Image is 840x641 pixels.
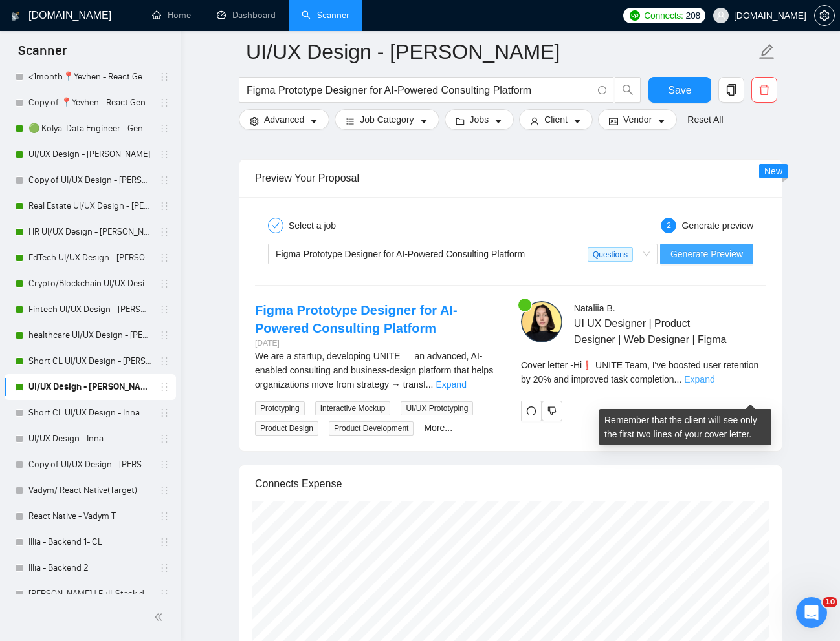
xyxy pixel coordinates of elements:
[751,77,777,103] button: delete
[668,82,691,98] span: Save
[28,478,151,503] a: Vadym/ React Native(Target)
[28,297,151,322] a: Fintech UI/UX Design - [PERSON_NAME]
[28,142,151,167] a: UI/UX Design - [PERSON_NAME]
[522,406,541,416] span: redo
[752,84,777,96] span: delete
[718,77,744,103] button: copy
[159,459,170,470] span: holder
[609,116,618,126] span: idcard
[521,301,562,342] img: c1ixEsac-c9lISHIljfOZb0cuN6GzZ3rBcBW2x-jvLrB-_RACOkU1mWXgI6n74LgRV
[719,84,744,96] span: copy
[670,247,743,261] span: Generate Preview
[436,379,466,390] a: Expand
[574,315,728,348] span: UI UX Designer | Product Designer | Web Designer | Figma
[159,304,170,315] span: holder
[255,160,766,196] div: Preview Your Proposal
[329,421,414,436] span: Product Development
[573,116,582,126] span: caret-down
[598,109,677,130] button: idcardVendorcaret-down
[255,303,458,335] a: Figma Prototype Designer for AI-Powered Consulting Platform
[239,109,329,130] button: settingAdvancedcaret-down
[11,6,20,26] img: logo
[154,611,167,624] span: double-left
[159,175,170,185] span: holder
[615,84,640,96] span: search
[255,351,493,390] span: We are a startup, developing UNITE — an advanced, AI-enabled consulting and business-design platf...
[255,465,766,502] div: Connects Expense
[159,253,170,263] span: holder
[346,116,355,126] span: bars
[544,112,568,127] span: Client
[8,41,77,68] span: Scanner
[159,485,170,496] span: holder
[542,401,562,421] button: dislike
[28,64,151,90] a: <1month📍Yevhen - React General - СL
[217,10,276,21] a: dashboardDashboard
[796,597,827,628] iframe: Intercom live chat
[681,218,753,233] div: Generate preview
[574,303,615,313] span: Nataliia B .
[159,537,170,547] span: holder
[644,8,683,23] span: Connects:
[28,529,151,555] a: Illia - Backend 1- CL
[521,360,758,384] span: Cover letter - Hi❗ UNITE Team, I've boosted user retention by 20% and improved task completion
[28,348,151,374] a: Short CL UI/UX Design - [PERSON_NAME]
[309,116,318,126] span: caret-down
[445,109,514,130] button: folderJobscaret-down
[758,43,775,60] span: edit
[547,406,557,416] span: dislike
[28,116,151,142] a: 🟢 Kolya. Data Engineer - General
[28,581,151,607] a: [PERSON_NAME] | Full-Stack dev
[814,5,835,26] button: setting
[159,408,170,418] span: holder
[623,112,652,127] span: Vendor
[426,379,434,390] span: ...
[315,401,391,415] span: Interactive Mockup
[360,112,414,127] span: Job Category
[716,11,725,20] span: user
[667,221,671,230] span: 2
[159,356,170,366] span: holder
[159,123,170,134] span: holder
[28,452,151,478] a: Copy of UI/UX Design - [PERSON_NAME]
[255,349,500,392] div: We are a startup, developing UNITE — an advanced, AI-enabled consulting and business-design platf...
[630,10,640,21] img: upwork-logo.png
[335,109,439,130] button: barsJob Categorycaret-down
[28,167,151,193] a: Copy of UI/UX Design - [PERSON_NAME]
[684,374,714,384] a: Expand
[28,322,151,348] a: healthcare UI/UX Design - [PERSON_NAME]
[686,8,700,23] span: 208
[159,278,170,289] span: holder
[250,116,259,126] span: setting
[255,421,318,436] span: Product Design
[246,36,756,68] input: Scanner name...
[276,249,525,259] span: Figma Prototype Designer for AI-Powered Consulting Platform
[648,77,711,103] button: Save
[674,374,682,384] span: ...
[159,98,170,108] span: holder
[28,374,151,400] a: UI/UX Design - [PERSON_NAME]
[598,86,606,94] span: info-circle
[28,426,151,452] a: UI/UX Design - Inna
[764,166,782,176] span: New
[687,112,723,127] a: Reset All
[494,116,503,126] span: caret-down
[814,10,835,21] a: setting
[159,149,170,160] span: holder
[28,400,151,426] a: Short CL UI/UX Design - Inna
[470,112,489,127] span: Jobs
[159,434,170,444] span: holder
[289,218,344,233] div: Select a job
[28,271,151,297] a: Crypto/Blockchain UI/UX Design - [PERSON_NAME]
[159,511,170,521] span: holder
[159,201,170,211] span: holder
[424,423,452,433] a: More...
[302,10,349,21] a: searchScanner
[28,193,151,219] a: Real Estate UI/UX Design - [PERSON_NAME]
[264,112,304,127] span: Advanced
[28,555,151,581] a: Illia - Backend 2
[599,409,771,445] div: Remember that the client will see only the first two lines of your cover letter.
[28,219,151,245] a: HR UI/UX Design - [PERSON_NAME]
[152,10,191,21] a: homeHome
[401,401,473,415] span: UI/UX Prototyping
